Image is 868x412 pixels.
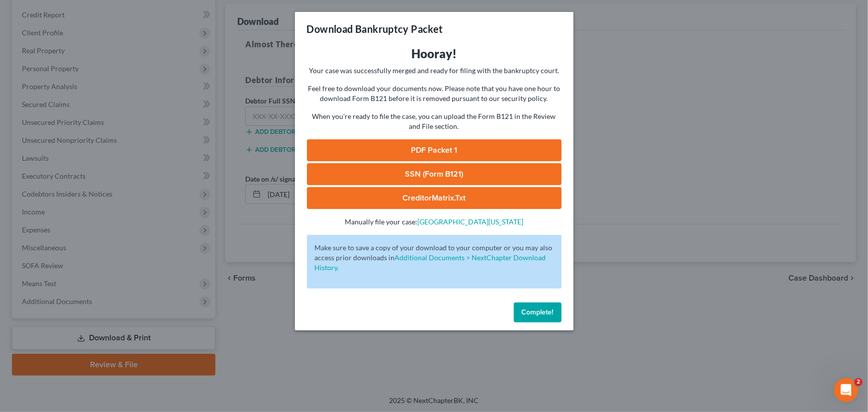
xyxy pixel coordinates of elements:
span: Complete! [522,308,554,316]
h3: Download Bankruptcy Packet [307,22,443,36]
h3: Hooray! [307,46,562,62]
iframe: Intercom live chat [834,378,858,402]
a: Additional Documents > NextChapter Download History. [315,253,546,272]
a: PDF Packet 1 [307,139,562,161]
p: Feel free to download your documents now. Please note that you have one hour to download Form B12... [307,84,562,103]
a: [GEOGRAPHIC_DATA][US_STATE] [417,217,523,226]
span: 2 [855,378,863,386]
button: Complete! [514,303,562,322]
p: Make sure to save a copy of your download to your computer or you may also access prior downloads in [315,243,554,273]
p: When you're ready to file the case, you can upload the Form B121 in the Review and File section. [307,111,562,131]
p: Manually file your case: [307,217,562,227]
a: SSN (Form B121) [307,163,562,185]
a: CreditorMatrix.txt [307,187,562,209]
p: Your case was successfully merged and ready for filing with the bankruptcy court. [307,66,562,76]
